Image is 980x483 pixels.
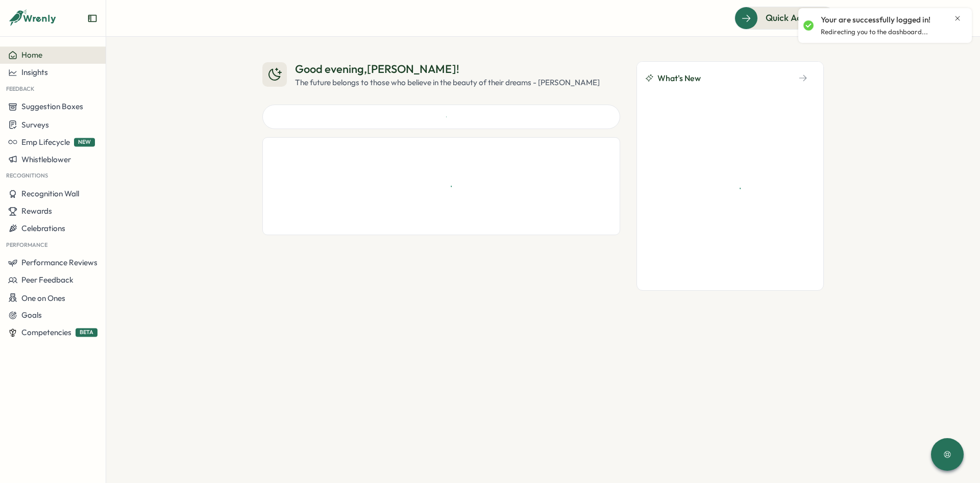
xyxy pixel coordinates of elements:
div: Good evening , [PERSON_NAME] ! [295,61,600,77]
span: Surveys [21,120,49,130]
span: Performance Reviews [21,258,97,267]
span: Whistleblower [21,155,71,164]
button: Expand sidebar [87,13,97,23]
span: Recognition Wall [21,189,79,198]
button: Close notification [953,14,962,22]
span: Rewards [21,206,52,216]
span: Suggestion Boxes [21,102,83,112]
span: One on Ones [21,293,65,302]
span: NEW [74,138,95,146]
span: Peer Feedback [21,275,73,285]
div: The future belongs to those who believe in the beauty of their dreams - [PERSON_NAME] [295,77,600,88]
span: Home [21,50,42,60]
span: Competencies [21,327,71,337]
span: Goals [21,310,42,320]
span: Celebrations [21,223,65,233]
span: Quick Actions [766,11,821,24]
button: Quick Actions [734,7,836,29]
span: BETA [76,328,97,337]
span: Emp Lifecycle [21,137,70,147]
span: Insights [21,68,48,78]
p: Your are successfully logged in! [821,14,930,26]
p: Redirecting you to the dashboard... [821,28,928,37]
span: What's New [657,72,701,85]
